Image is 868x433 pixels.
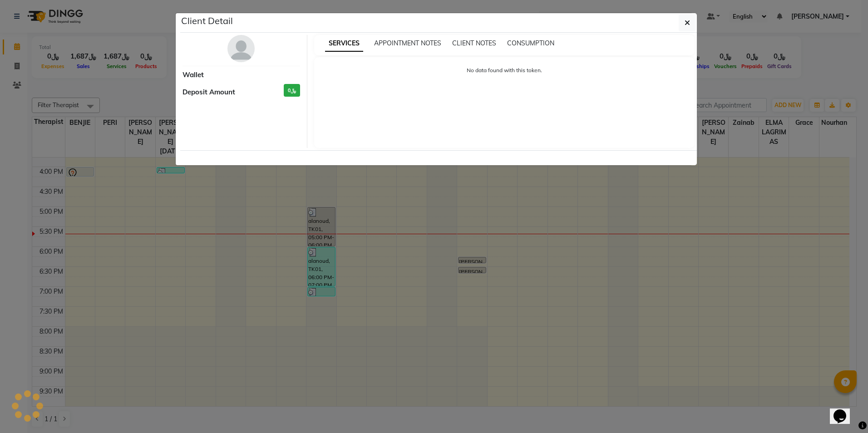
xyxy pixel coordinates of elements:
[830,397,859,424] iframe: chat widget
[227,35,255,62] img: avatar
[452,39,496,47] span: CLIENT NOTES
[374,39,441,47] span: APPOINTMENT NOTES
[507,39,554,47] span: CONSUMPTION
[182,87,235,98] span: Deposit Amount
[181,14,233,28] h5: Client Detail
[284,84,300,97] h3: ﷼0
[182,70,204,80] span: Wallet
[325,35,363,52] span: SERVICES
[323,66,686,74] p: No data found with this token.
